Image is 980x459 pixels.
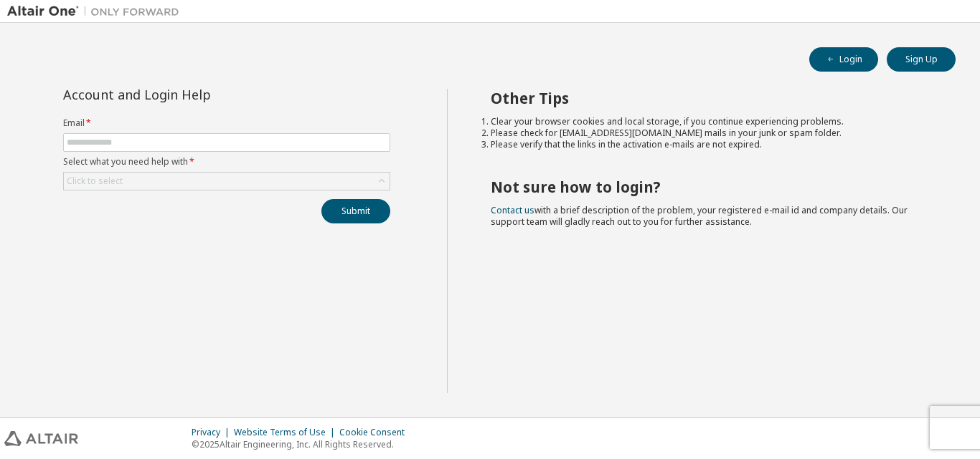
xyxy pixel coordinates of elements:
[491,204,534,216] a: Contact us
[63,117,390,129] label: Email
[192,438,413,450] p: © 2025 Altair Engineering, Inc. All Rights Reserved.
[887,47,956,72] button: Sign Up
[234,427,339,438] div: Website Terms of Use
[4,431,78,446] img: altair_logo.svg
[491,127,930,139] li: Please check for [EMAIL_ADDRESS][DOMAIN_NAME] mails in your junk or spam folder.
[192,427,234,438] div: Privacy
[491,89,930,107] h2: Other Tips
[321,199,390,223] button: Submit
[64,173,390,190] div: Click to select
[63,156,390,168] label: Select what you need help with
[491,178,930,196] h2: Not sure how to login?
[491,116,930,127] li: Clear your browser cookies and local storage, if you continue experiencing problems.
[339,427,413,438] div: Cookie Consent
[67,175,123,187] div: Click to select
[7,4,187,19] img: Altair One
[491,204,908,228] span: with a brief description of the problem, your registered e-mail id and company details. Our suppo...
[63,89,325,100] div: Account and Login Help
[491,139,930,150] li: Please verify that the links in the activation e-mails are not expired.
[809,47,878,72] button: Login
